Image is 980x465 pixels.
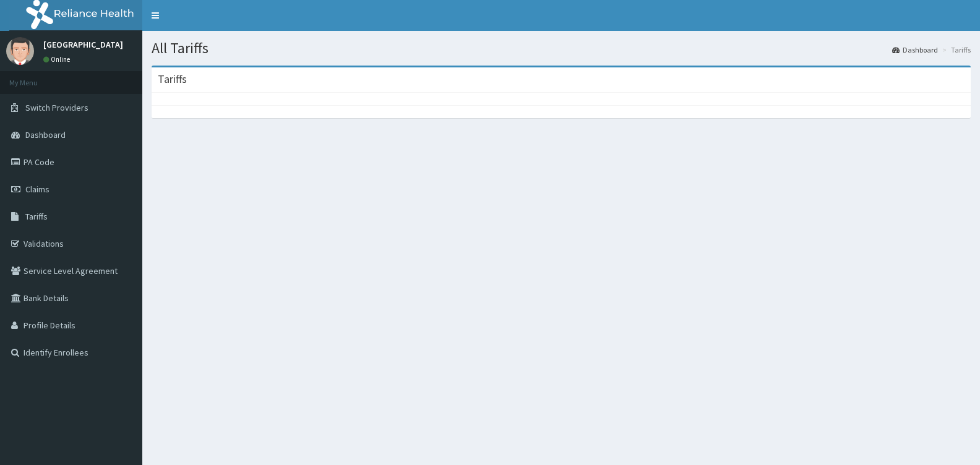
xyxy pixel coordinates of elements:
[939,45,971,55] li: Tariffs
[43,40,123,49] p: [GEOGRAPHIC_DATA]
[25,129,66,140] span: Dashboard
[25,184,49,195] span: Claims
[152,40,971,56] h1: All Tariffs
[6,37,34,65] img: User Image
[25,211,48,222] span: Tariffs
[892,45,938,55] a: Dashboard
[25,102,88,113] span: Switch Providers
[158,74,187,85] h3: Tariffs
[43,55,73,64] a: Online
